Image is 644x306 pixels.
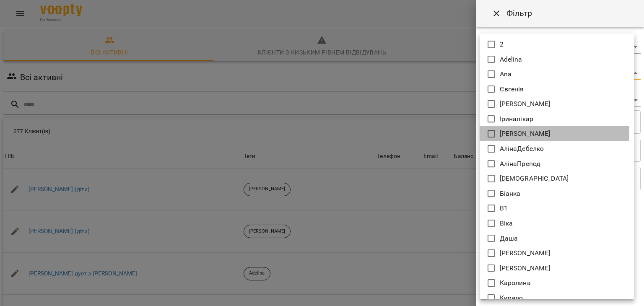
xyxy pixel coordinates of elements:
p: Віка [500,218,513,228]
p: [DEMOGRAPHIC_DATA] [500,174,569,184]
p: АлінаДебелко [500,144,544,154]
p: АлінаПрепод [500,159,540,169]
p: Ana [500,69,512,79]
p: [PERSON_NAME] [500,263,551,273]
p: Adelina [500,54,522,65]
p: Іриналікар [500,114,533,124]
p: Даша [500,233,518,244]
p: Каролина [500,278,531,288]
p: 2 [500,39,504,49]
p: [PERSON_NAME] [500,129,551,139]
p: В1 [500,203,508,213]
p: [PERSON_NAME] [500,99,551,109]
p: [PERSON_NAME] [500,248,551,258]
p: Євгенія [500,84,524,94]
p: Біанка [500,189,521,199]
p: Кирило [500,293,523,303]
